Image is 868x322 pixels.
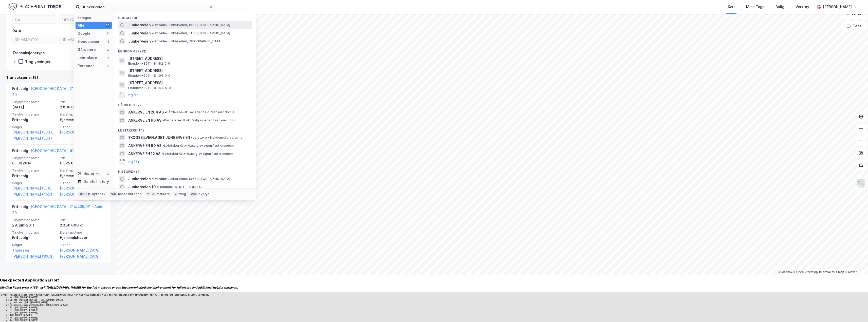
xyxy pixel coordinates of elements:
div: tab [109,192,117,197]
span: Gårdeiere • Utvikl./salg av egen fast eiendom [162,118,235,122]
input: DD.MM.YYYY [60,36,104,44]
span: Tinglysningstype [12,230,57,235]
div: Transaksjonstype [12,50,45,56]
div: 12 [106,40,110,44]
span: ANKERVEIEN 90 AS [128,143,161,149]
span: Eiendom • 3911-18-182-0-0 [128,62,170,66]
div: Historikk [78,171,100,177]
div: Leietakere [78,55,97,61]
a: [PERSON_NAME] (50%), [60,247,104,253]
a: OpenStreetMap [793,270,818,274]
div: Hjemmelshaver [60,117,104,123]
span: • [152,31,153,35]
span: Eiendom • 3911-18-105-0-0 [128,74,171,78]
div: Dato [12,28,21,34]
div: 6 325 000 kr [60,160,104,166]
input: Til 6325000 [60,16,104,23]
img: Z [856,179,866,188]
span: [STREET_ADDRESS] [128,55,250,62]
span: • [157,185,158,189]
a: [PERSON_NAME] (45%) [12,191,57,197]
div: [PERSON_NAME] [823,4,852,10]
span: [STREET_ADDRESS] [128,80,250,86]
span: Eierskapstype [60,112,104,117]
div: 2 380 000 kr [60,222,104,228]
div: Tinglysninger [25,59,51,64]
span: Eierskapstype [60,230,104,235]
span: • [165,110,166,114]
a: [GEOGRAPHIC_DATA], 214/435/0/1 - Andel 20 [12,204,104,215]
span: • [191,136,193,139]
span: Selger [12,181,57,185]
div: 2 [106,172,110,176]
a: Thoresen [PERSON_NAME] (100%) [12,247,57,259]
div: Bolig [775,4,784,10]
div: 6. juli 2014 [12,160,57,166]
span: Eiendom • [STREET_ADDRESS] [157,185,205,189]
span: Område • Junkerveien, 3158 [GEOGRAPHIC_DATA] [152,31,230,35]
div: 3 [106,31,110,35]
span: • [152,177,153,181]
span: Leietaker • Utvikl./salg av egen fast eiendom [162,144,234,148]
div: Transaksjoner (3) [6,74,110,81]
div: velg [179,192,186,196]
div: Ctrl + k [78,192,91,197]
span: Junkerveien [128,30,151,36]
span: Tinglysningsdato [12,156,57,160]
span: Kjøper [60,243,104,247]
div: Gårdeiere (2) [114,99,256,108]
button: Filter [842,9,866,19]
span: Kjøper [60,125,104,129]
div: Kontrollprogram for chat [843,298,868,322]
a: [PERSON_NAME] (50%) [60,191,104,197]
div: Fritt salg [12,117,57,123]
span: Selger [12,243,57,247]
a: [PERSON_NAME] (50%), [60,185,104,191]
div: Verktøy [796,4,809,10]
a: [GEOGRAPHIC_DATA], 214/435/0/1 - Andel 20 [12,86,104,97]
span: Gårdeiere • Utl. av egen/leid fast eiendom el. [165,110,236,114]
span: Pris [60,156,104,160]
input: Søk på adresse, matrikkel, gårdeiere, leietakere eller personer [80,3,209,11]
span: • [162,144,164,147]
a: Maxar [845,270,857,274]
a: [PERSON_NAME] (100%) [60,129,104,135]
div: Fritt salg [12,235,57,241]
div: Hjemmelshaver [60,173,104,179]
a: Improve this map [819,270,844,274]
span: SKOGSBILVEGLAGET JUNGERVEIEN [128,135,190,141]
div: Gårdeiere [78,47,96,53]
span: Tinglysningstype [12,112,57,117]
div: 33 [106,23,110,27]
span: Pris [60,100,104,104]
span: Område • Junkerveien, 1367 [GEOGRAPHIC_DATA] [152,23,230,27]
iframe: Chat Widget [843,298,868,322]
div: 2 [106,48,110,52]
a: Mapbox [778,270,792,274]
span: Tinglysningsdato [12,218,57,222]
div: [DATE] [12,104,57,110]
div: markere [157,192,170,196]
span: Junkerveien [128,22,151,28]
input: DD.MM.YYYY [13,36,57,44]
a: [GEOGRAPHIC_DATA], 41/873/0/131 [31,148,92,153]
div: Kart [728,4,735,10]
span: [STREET_ADDRESS] [128,68,250,74]
div: Google (3) [114,12,256,21]
button: Tags [842,21,866,31]
a: [PERSON_NAME] (50%) [12,135,57,141]
div: Historikk (2) [114,166,256,175]
span: Pris [60,218,104,222]
div: esc [190,192,198,197]
span: • [152,39,153,43]
div: Google [78,30,90,36]
span: Junkerveien [128,176,151,182]
div: nytt søk [92,192,106,196]
div: 14 [106,56,110,60]
span: Junkerveien 10 [128,184,156,190]
div: Alle [78,22,84,28]
button: og 9 til [128,92,141,98]
div: Mine Tags [746,4,764,10]
span: • [152,23,153,27]
span: Område • Junkerveien, 1367 [GEOGRAPHIC_DATA] [152,177,230,181]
